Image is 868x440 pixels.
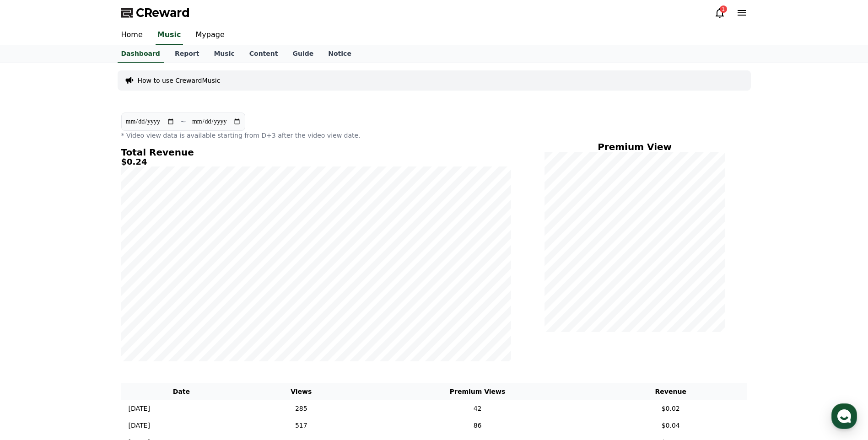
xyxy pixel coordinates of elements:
[594,383,747,400] th: Revenue
[242,417,361,434] td: 517
[545,142,725,152] h4: Premium View
[594,400,747,417] td: $0.02
[361,383,594,400] th: Premium Views
[3,290,60,313] a: Home
[60,290,118,313] a: Messages
[242,383,361,400] th: Views
[361,417,594,434] td: 86
[321,45,359,63] a: Notice
[180,116,186,127] p: ~
[76,304,103,311] span: Messages
[720,5,727,13] div: 1
[285,45,321,63] a: Guide
[23,304,39,311] span: Home
[156,26,183,45] a: Music
[121,5,190,20] a: CReward
[136,5,190,20] span: CReward
[138,76,221,85] a: How to use CrewardMusic
[167,45,207,63] a: Report
[714,7,725,18] a: 1
[121,131,511,140] p: * Video view data is available starting from D+3 after the video view date.
[129,421,150,430] p: [DATE]
[242,45,286,63] a: Content
[361,400,594,417] td: 42
[121,383,242,400] th: Date
[121,147,511,157] h4: Total Revenue
[118,45,164,63] a: Dashboard
[129,404,150,413] p: [DATE]
[206,45,242,63] a: Music
[189,26,232,45] a: Mypage
[594,417,747,434] td: $0.04
[135,304,158,311] span: Settings
[242,400,361,417] td: 285
[114,26,150,45] a: Home
[118,290,176,313] a: Settings
[121,157,511,166] h5: $0.24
